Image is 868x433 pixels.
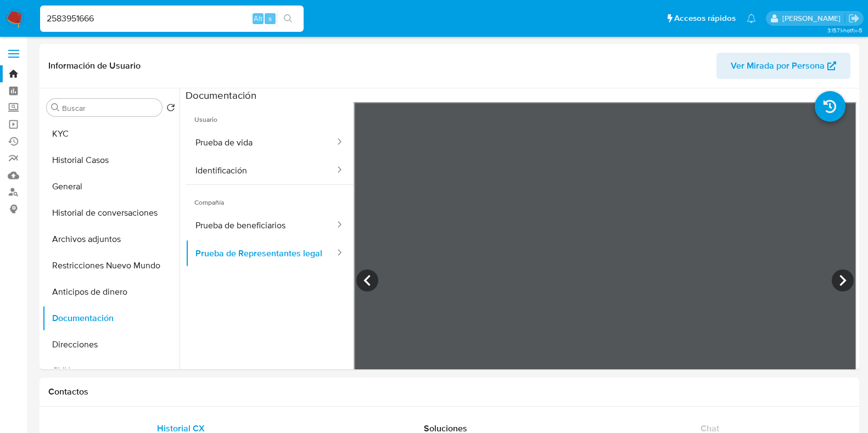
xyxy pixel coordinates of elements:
[51,103,60,112] button: Buscar
[62,103,158,113] input: Buscar
[42,147,180,173] button: Historial Casos
[42,226,180,252] button: Archivos adjuntos
[731,53,825,79] span: Ver Mirada por Persona
[48,60,141,71] h1: Información de Usuario
[48,386,850,397] h1: Contactos
[848,13,860,24] a: Salir
[40,12,304,26] input: Buscar usuario o caso...
[42,279,180,305] button: Anticipos de dinero
[42,200,180,226] button: Historial de conversaciones
[277,11,299,26] button: search-icon
[42,358,180,384] button: CVU
[42,305,180,331] button: Documentación
[42,252,180,279] button: Restricciones Nuevo Mundo
[254,13,262,24] span: Alt
[42,331,180,358] button: Direcciones
[747,14,756,23] a: Notificaciones
[674,13,736,24] span: Accesos rápidos
[166,103,175,115] button: Volver al orden por defecto
[716,53,850,79] button: Ver Mirada por Persona
[42,173,180,200] button: General
[42,121,180,147] button: KYC
[782,13,844,24] p: florencia.lera@mercadolibre.com
[268,13,272,24] span: s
